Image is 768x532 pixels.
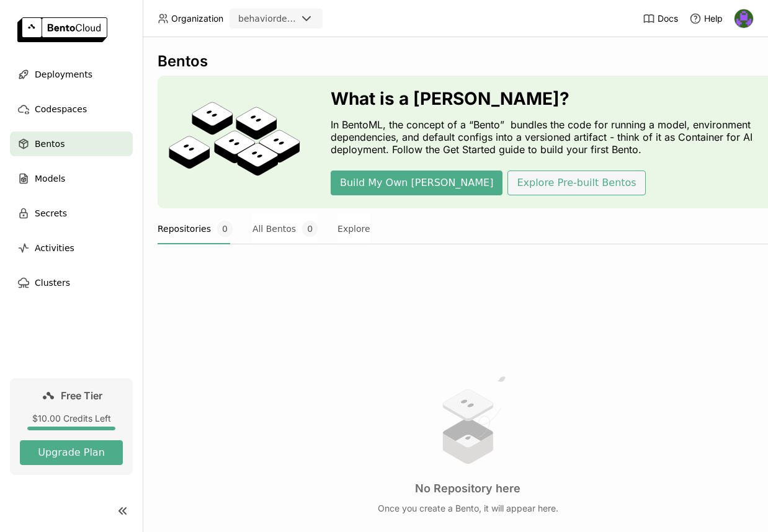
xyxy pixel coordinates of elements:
a: Free Tier$10.00 Credits LeftUpgrade Plan [10,378,133,475]
button: Build My Own [PERSON_NAME] [331,171,502,195]
button: Explore [337,213,370,244]
a: Codespaces [10,97,133,122]
a: Clusters [10,270,133,295]
span: Secrets [35,206,67,221]
img: cover onboarding [167,101,301,183]
button: Explore Pre-built Bentos [507,171,645,195]
span: Clusters [35,275,70,290]
img: no results [421,373,514,467]
h3: What is a [PERSON_NAME]? [331,89,768,109]
a: Activities [10,236,133,260]
div: $10.00 Credits Left [20,413,123,424]
a: Bentos [10,131,133,156]
span: Codespaces [35,102,87,117]
p: In BentoML, the concept of a “Bento” bundles the code for running a model, environment dependenci... [331,118,768,156]
a: Deployments [10,62,133,87]
span: Help [704,13,723,24]
p: Once you create a Bento, it will appear here. [378,503,558,514]
img: Gautham V [735,9,753,28]
img: logo [17,17,107,42]
a: Secrets [10,201,133,226]
span: 0 [217,221,233,237]
span: Activities [35,241,74,255]
button: Repositories [158,213,233,244]
h3: No Repository here [415,482,520,495]
span: Free Tier [61,389,102,402]
a: Models [10,166,133,191]
a: Docs [643,12,678,25]
button: Upgrade Plan [20,440,123,465]
span: Models [35,171,65,186]
span: Organization [171,13,223,24]
div: Help [689,12,723,25]
span: Bentos [35,136,65,151]
span: Deployments [35,67,92,82]
button: All Bentos [252,213,318,244]
span: 0 [302,221,318,237]
div: behaviordelta [238,12,297,25]
span: Docs [658,13,678,24]
input: Selected behaviordelta. [298,13,299,25]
